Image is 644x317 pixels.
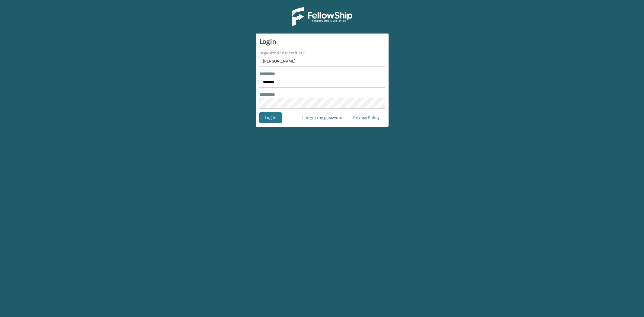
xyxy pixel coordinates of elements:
a: I forgot my password [297,112,348,123]
a: Privacy Policy [348,112,385,123]
label: Organization Identifier [259,50,305,56]
h3: Login [259,37,385,46]
img: Logo [292,7,352,26]
button: Log In [259,112,282,123]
